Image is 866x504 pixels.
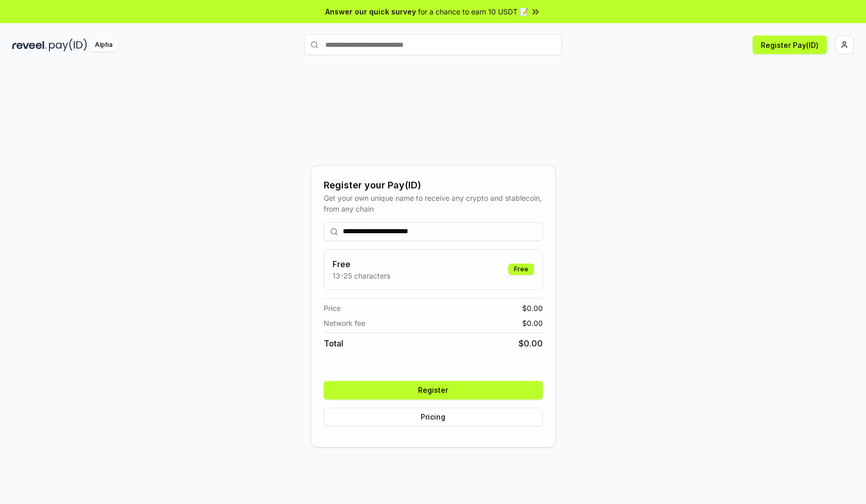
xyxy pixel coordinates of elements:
span: for a chance to earn 10 USDT 📝 [418,6,528,17]
span: Total [324,337,343,350]
button: Register Pay(ID) [753,36,827,54]
div: Register your Pay(ID) [324,178,543,193]
span: $ 0.00 [519,337,543,350]
button: Pricing [324,408,543,426]
p: 13-25 characters [332,270,390,281]
img: pay_id [49,39,87,51]
span: $ 0.00 [522,318,543,328]
button: Register [324,381,543,399]
div: Get your own unique name to receive any crypto and stablecoin, from any chain [324,193,543,214]
h3: Free [332,258,390,270]
div: Free [508,264,534,275]
span: Answer our quick survey [325,6,416,17]
span: Network fee [324,318,365,328]
img: reveel_dark [12,39,47,51]
span: Price [324,303,341,314]
span: $ 0.00 [522,303,543,314]
div: Alpha [89,39,118,51]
